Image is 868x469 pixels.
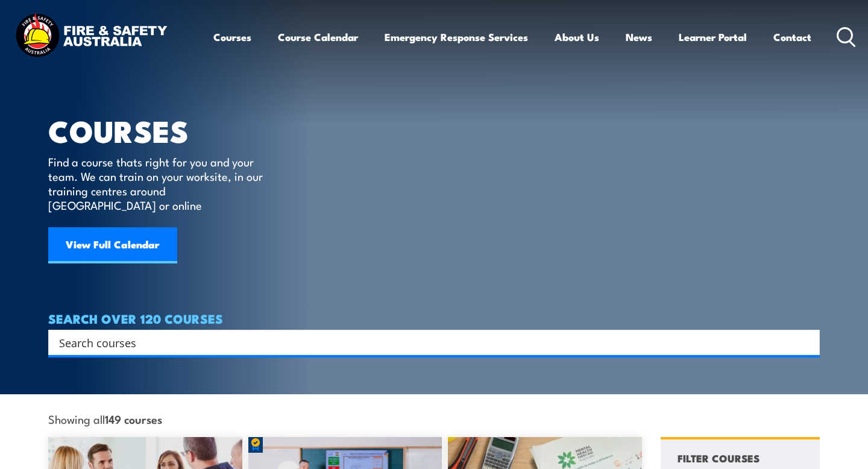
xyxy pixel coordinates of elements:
[48,312,820,325] h4: SEARCH OVER 120 COURSES
[626,21,652,53] a: News
[555,21,599,53] a: About Us
[61,334,796,351] form: Search form
[799,334,816,351] button: Search magnifier button
[48,412,162,425] span: Showing all
[278,21,358,53] a: Course Calendar
[48,117,280,143] h1: COURSES
[105,411,162,427] strong: 149 courses
[48,227,177,263] a: View Full Calendar
[385,21,528,53] a: Emergency Response Services
[59,333,793,351] input: Search input
[48,154,268,212] p: Find a course thats right for you and your team. We can train on your worksite, in our training c...
[213,21,251,53] a: Courses
[773,21,811,53] a: Contact
[679,21,747,53] a: Learner Portal
[678,450,759,466] h4: FILTER COURSES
